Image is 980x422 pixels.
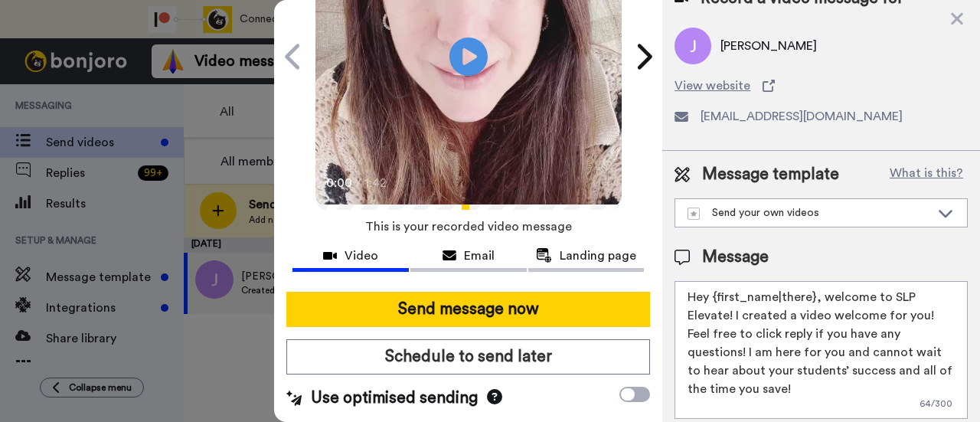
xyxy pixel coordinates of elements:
button: Schedule to send later [286,339,650,375]
textarea: Hey {first_name|there}, welcome to SLP Elevate! I created a video welcome for you! Feel free to c... [675,281,968,419]
span: This is your recorded video message [365,210,572,244]
span: 0:00 [326,174,353,192]
button: Send message now [286,292,650,327]
img: demo-template.svg [688,208,700,220]
button: What is this? [885,163,968,186]
span: 1:42 [364,174,391,192]
span: Video [345,247,378,265]
span: Email [464,247,495,265]
span: / [356,174,361,192]
div: Send your own videos [688,205,930,221]
span: Message template [702,163,839,186]
span: Use optimised sending [311,387,478,410]
span: Landing page [560,247,636,265]
span: Message [702,246,769,269]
